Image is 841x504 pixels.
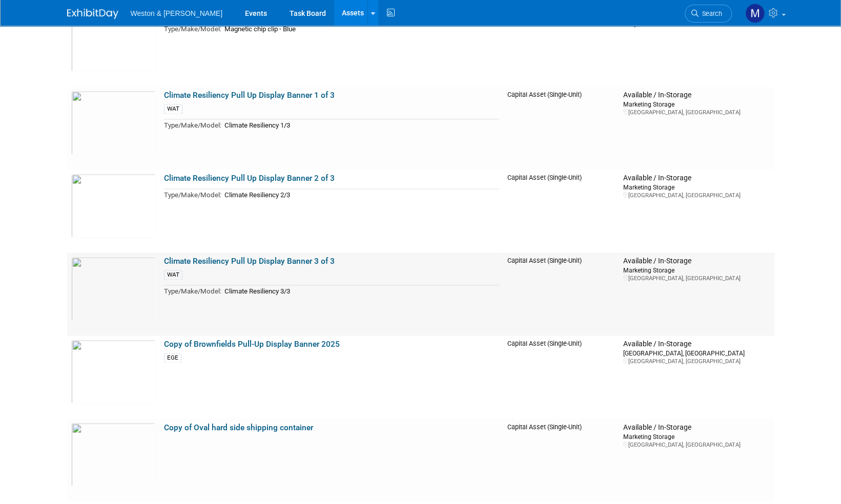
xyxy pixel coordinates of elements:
[704,19,722,27] span: 1,000
[623,440,770,448] div: [GEOGRAPHIC_DATA], [GEOGRAPHIC_DATA]
[623,275,770,282] div: [GEOGRAPHIC_DATA], [GEOGRAPHIC_DATA]
[623,358,770,365] div: [GEOGRAPHIC_DATA], [GEOGRAPHIC_DATA]
[623,183,770,192] div: Marketing Storage
[164,353,181,363] div: EGE
[623,423,770,432] div: Available / In-Storage
[164,270,182,280] div: WAT
[699,10,722,17] span: Search
[164,23,221,35] td: Type/Make/Model:
[164,174,335,183] a: Climate Resiliency Pull Up Display Banner 2 of 3
[67,9,118,19] img: ExhibitDay
[623,91,770,100] div: Available / In-Storage
[503,87,619,170] td: Capital Asset (Single-Unit)
[685,5,732,23] a: Search
[503,418,619,501] td: Capital Asset (Single-Unit)
[164,91,335,100] a: Climate Resiliency Pull Up Display Banner 1 of 3
[221,189,499,201] td: Climate Resiliency 2/3
[221,285,499,297] td: Climate Resiliency 3/3
[623,266,770,275] div: Marketing Storage
[623,100,770,109] div: Marketing Storage
[623,109,770,116] div: [GEOGRAPHIC_DATA], [GEOGRAPHIC_DATA]
[623,432,770,440] div: Marketing Storage
[745,4,765,23] img: Mary Ann Trujillo
[623,349,770,358] div: [GEOGRAPHIC_DATA], [GEOGRAPHIC_DATA]
[164,257,335,266] a: Climate Resiliency Pull Up Display Banner 3 of 3
[164,104,182,114] div: WAT
[164,119,221,131] td: Type/Make/Model:
[623,192,770,199] div: [GEOGRAPHIC_DATA], [GEOGRAPHIC_DATA]
[623,340,770,349] div: Available / In-Storage
[503,170,619,253] td: Capital Asset (Single-Unit)
[221,23,499,35] td: Magnetic chip clip - Blue
[623,257,770,266] div: Available / In-Storage
[164,285,221,297] td: Type/Make/Model:
[164,189,221,201] td: Type/Make/Model:
[221,119,499,131] td: Climate Resiliency 1/3
[164,340,340,349] a: Copy of Brownfields Pull-Up Display Banner 2025
[131,9,222,17] span: Weston & [PERSON_NAME]
[623,174,770,183] div: Available / In-Storage
[164,423,313,432] a: Copy of Oval hard side shipping container
[503,4,619,87] td: Collateral / Multi-Quantity Item
[503,335,619,418] td: Capital Asset (Single-Unit)
[503,253,619,335] td: Capital Asset (Single-Unit)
